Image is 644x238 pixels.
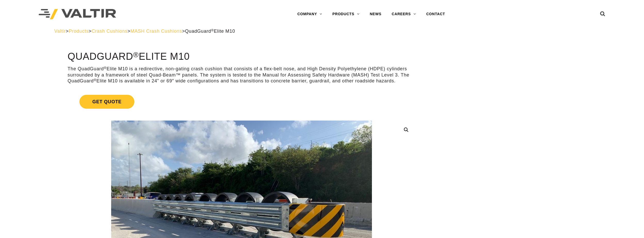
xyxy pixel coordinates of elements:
[133,50,139,59] sup: ®
[68,89,415,115] a: Get Quote
[92,29,127,34] a: Crash Cushions
[365,9,387,19] a: NEWS
[79,95,134,109] span: Get Quote
[54,28,590,34] div: > > > >
[387,9,421,19] a: CAREERS
[211,28,214,32] sup: ®
[292,9,327,19] a: COMPANY
[39,9,116,20] img: Valtir
[69,29,88,34] a: Products
[104,66,107,70] sup: ®
[68,51,415,62] h1: QuadGuard Elite M10
[327,9,365,19] a: PRODUCTS
[68,66,415,84] p: The QuadGuard Elite M10 is a redirective, non-gating crash cushion that consists of a flex-belt n...
[94,78,96,82] sup: ®
[421,9,450,19] a: CONTACT
[185,29,235,34] span: QuadGuard Elite M10
[131,29,182,34] a: MASH Crash Cushions
[54,29,66,34] a: Valtir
